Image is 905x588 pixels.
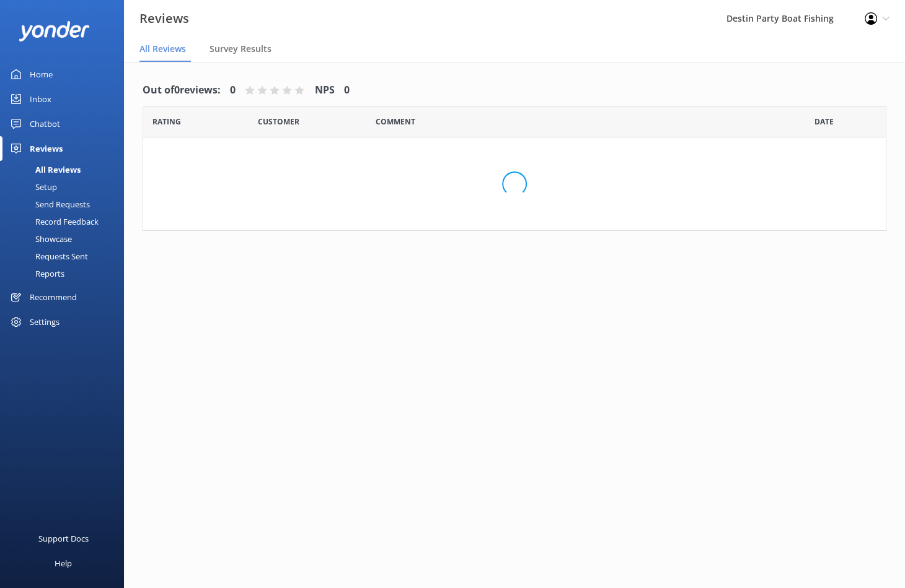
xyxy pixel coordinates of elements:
[344,82,350,98] h4: 0
[38,526,89,551] div: Support Docs
[30,111,60,136] div: Chatbot
[7,213,99,230] div: Record Feedback
[376,116,415,128] span: Question
[30,62,53,87] div: Home
[7,265,124,282] a: Reports
[152,116,181,128] span: Date
[7,196,90,213] div: Send Requests
[7,265,64,282] div: Reports
[7,161,81,178] div: All Reviews
[19,21,90,41] img: yonder-white-logo.png
[30,285,77,309] div: Recommend
[315,82,335,98] h4: NPS
[814,116,834,128] span: Date
[7,178,57,196] div: Setup
[139,43,186,55] span: All Reviews
[7,248,124,265] a: Requests Sent
[7,161,124,178] a: All Reviews
[30,87,51,111] div: Inbox
[7,178,124,196] a: Setup
[143,82,221,98] h4: Out of 0 reviews:
[7,248,88,265] div: Requests Sent
[7,230,124,248] a: Showcase
[7,230,72,248] div: Showcase
[55,551,72,576] div: Help
[210,43,271,55] span: Survey Results
[7,196,124,213] a: Send Requests
[258,116,299,128] span: Date
[7,213,124,230] a: Record Feedback
[30,136,63,161] div: Reviews
[139,9,189,28] h3: Reviews
[30,309,60,334] div: Settings
[230,82,236,98] h4: 0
